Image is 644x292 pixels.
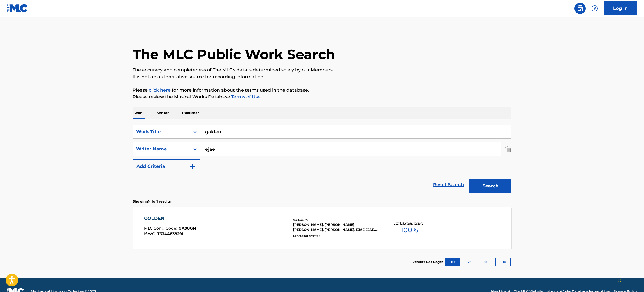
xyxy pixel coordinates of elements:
img: Delete Criterion [505,142,511,156]
img: 9d2ae6d4665cec9f34b9.svg [189,163,196,170]
span: MLC Song Code : [144,226,179,231]
a: Reset Search [430,179,467,191]
div: Recording Artists ( 0 ) [293,234,378,238]
a: Log In [604,1,637,15]
p: Writer [156,107,170,119]
button: 100 [495,258,511,266]
form: Search Form [133,125,511,196]
p: The accuracy and completeness of The MLC's data is determined solely by our Members. [133,67,511,73]
div: Drag [618,271,621,288]
a: Public Search [574,3,586,14]
img: MLC Logo [7,4,28,12]
div: Work Title [136,128,187,135]
div: [PERSON_NAME], [PERSON_NAME] [PERSON_NAME], [PERSON_NAME], EJAE EJAE, [PERSON_NAME], [PERSON_NAME... [293,222,378,232]
p: Showing 1 - 1 of 1 results [133,199,171,204]
p: It is not an authoritative source for recording information. [133,73,511,80]
button: Add Criteria [133,159,200,173]
span: GA98GN [179,226,196,231]
p: Results Per Page: [412,259,444,265]
img: help [591,5,598,12]
span: T3344838291 [157,231,183,236]
button: 25 [462,258,477,266]
p: Please review the Musical Works Database [133,94,511,100]
span: 100 % [401,225,418,235]
div: Help [589,3,600,14]
span: ISWC : [144,231,157,236]
p: Total Known Shares: [394,221,424,225]
iframe: Chat Widget [616,265,644,292]
a: GOLDENMLC Song Code:GA98GNISWC:T3344838291Writers (7)[PERSON_NAME], [PERSON_NAME] [PERSON_NAME], ... [133,207,511,249]
a: click here [149,87,171,93]
div: Writers ( 7 ) [293,218,378,222]
button: Search [469,179,511,193]
button: 10 [445,258,460,266]
div: GOLDEN [144,215,196,222]
p: Please for more information about the terms used in the database. [133,87,511,94]
p: Work [133,107,145,119]
a: Terms of Use [230,94,261,99]
div: Writer Name [136,146,187,152]
p: Publisher [180,107,201,119]
h1: The MLC Public Work Search [133,46,335,63]
button: 50 [479,258,494,266]
img: search [577,5,583,12]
